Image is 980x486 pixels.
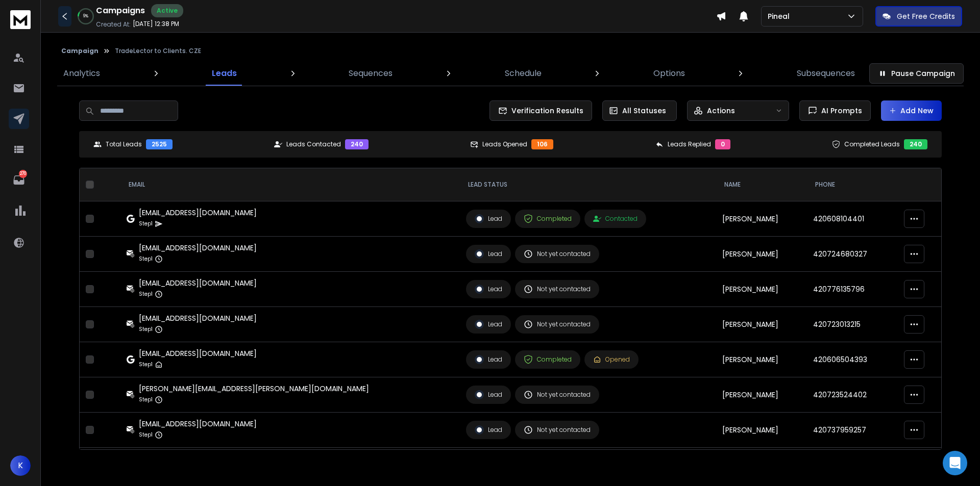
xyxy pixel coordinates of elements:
[57,61,106,86] a: Analytics
[593,215,638,223] div: Contacted
[881,100,942,121] button: Add New
[489,100,592,121] button: Verification Results
[807,342,897,377] td: 420606504393
[345,139,369,149] div: 240
[96,5,145,17] h1: Campaigns
[807,237,897,272] td: 420724680327
[897,11,955,21] p: Get Free Credits
[10,455,31,476] button: K
[475,320,502,329] div: Lead
[139,430,153,440] p: Step 1
[9,170,29,190] a: 270
[475,355,502,364] div: Lead
[61,47,99,55] button: Campaign
[475,390,502,399] div: Lead
[622,106,666,116] p: All Statuses
[115,47,201,55] p: TradeLector to Clients. CZE
[716,342,807,377] td: [PERSON_NAME]
[715,139,730,149] div: 0
[768,11,794,21] p: Pineal
[531,139,553,149] div: 106
[716,272,807,307] td: [PERSON_NAME]
[212,67,237,80] p: Leads
[807,201,897,237] td: 420608104401
[133,20,179,28] p: [DATE] 12:38 PM
[139,289,153,299] p: Step 1
[507,106,583,116] span: Verification Results
[475,425,502,434] div: Lead
[524,320,591,329] div: Not yet contacted
[342,61,399,86] a: Sequences
[139,278,257,288] div: [EMAIL_ADDRESS][DOMAIN_NAME]
[844,140,900,148] p: Completed Leads
[349,67,393,80] p: Sequences
[139,395,153,405] p: Step 1
[799,100,871,121] button: AI Prompts
[647,61,691,86] a: Options
[139,313,257,323] div: [EMAIL_ADDRESS][DOMAIN_NAME]
[875,6,962,27] button: Get Free Credits
[524,425,591,434] div: Not yet contacted
[524,214,572,223] div: Completed
[943,451,967,475] div: Open Intercom Messenger
[716,201,807,237] td: [PERSON_NAME]
[807,448,897,483] td: 420734262096
[286,140,341,148] p: Leads Contacted
[807,272,897,307] td: 420776135796
[797,67,855,80] p: Subsequences
[716,448,807,483] td: [PERSON_NAME]
[139,219,153,229] p: Step 1
[146,139,173,149] div: 2525
[807,168,897,201] th: Phone
[475,214,502,223] div: Lead
[716,307,807,342] td: [PERSON_NAME]
[206,61,243,86] a: Leads
[139,419,257,429] div: [EMAIL_ADDRESS][DOMAIN_NAME]
[807,377,897,413] td: 420723524402
[716,377,807,413] td: [PERSON_NAME]
[10,10,31,29] img: logo
[524,355,572,364] div: Completed
[120,168,460,201] th: EMAIL
[475,285,502,294] div: Lead
[716,413,807,448] td: [PERSON_NAME]
[139,254,153,264] p: Step 1
[593,355,630,364] div: Opened
[791,61,861,86] a: Subsequences
[716,168,807,201] th: NAME
[817,106,862,116] span: AI Prompts
[151,4,183,17] div: Active
[716,237,807,272] td: [PERSON_NAME]
[139,208,257,218] div: [EMAIL_ADDRESS][DOMAIN_NAME]
[499,61,548,86] a: Schedule
[524,285,591,294] div: Not yet contacted
[524,249,591,259] div: Not yet contacted
[653,67,685,80] p: Options
[19,170,27,178] p: 270
[668,140,711,148] p: Leads Replied
[524,390,591,399] div: Not yet contacted
[869,63,964,84] button: Pause Campaign
[63,67,100,80] p: Analytics
[460,168,716,201] th: LEAD STATUS
[139,324,153,335] p: Step 1
[807,413,897,448] td: 420737959257
[482,140,527,148] p: Leads Opened
[139,243,257,253] div: [EMAIL_ADDRESS][DOMAIN_NAME]
[904,139,927,149] div: 240
[83,13,88,19] p: 9 %
[139,348,257,359] div: [EMAIL_ADDRESS][DOMAIN_NAME]
[139,360,153,370] p: Step 1
[96,20,131,29] p: Created At:
[106,140,142,148] p: Total Leads
[475,249,502,259] div: Lead
[707,106,735,116] p: Actions
[807,307,897,342] td: 420723013215
[505,67,542,80] p: Schedule
[139,383,369,394] div: [PERSON_NAME][EMAIL_ADDRESS][PERSON_NAME][DOMAIN_NAME]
